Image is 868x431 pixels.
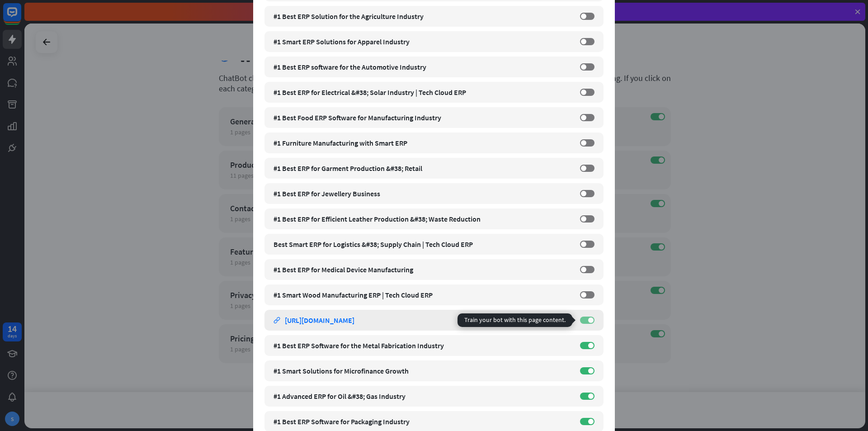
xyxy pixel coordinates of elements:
[274,366,571,375] div: #1 Smart Solutions for Microfinance Growth
[274,138,571,147] div: #1 Furniture Manufacturing with Smart ERP
[285,316,354,325] div: [URL][DOMAIN_NAME]
[274,214,571,223] div: #1 Best ERP for Efficient Leather Production &#38; Waste Reduction
[274,37,571,46] div: #1 Smart ERP Solutions for Apparel Industry
[274,164,571,173] div: #1 Best ERP for Garment Production &#38; Retail
[274,189,571,198] div: #1 Best ERP for Jewellery Business
[274,341,571,350] div: #1 Best ERP Software for the Metal Fabrication Industry
[274,392,571,401] div: #1 Advanced ERP for Oil &#38; Gas Industry
[274,113,571,122] div: #1 Best Food ERP Software for Manufacturing Industry
[274,265,571,274] div: #1 Best ERP for Medical Device Manufacturing
[274,317,280,324] i: link
[274,240,571,249] div: Best Smart ERP for Logistics &#38; Supply Chain | Tech Cloud ERP
[274,310,571,331] a: link [URL][DOMAIN_NAME]
[274,88,571,97] div: #1 Best ERP for Electrical &#38; Solar Industry | Tech Cloud ERP
[274,290,571,299] div: #1 Smart Wood Manufacturing ERP | Tech Cloud ERP
[274,62,571,71] div: #1 Best ERP software for the Automotive Industry
[7,4,34,31] button: Open LiveChat chat widget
